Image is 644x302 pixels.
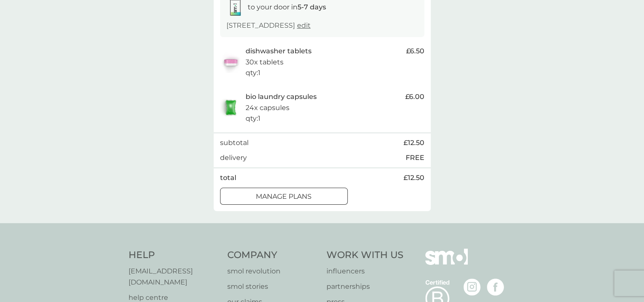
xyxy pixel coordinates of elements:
[297,21,311,29] a: edit
[326,266,404,277] a: influencers
[404,172,424,183] span: £12.50
[246,67,260,78] p: qty : 1
[404,137,424,148] span: £12.50
[405,91,424,102] span: £6.00
[227,281,318,292] a: smol stories
[220,172,236,183] p: total
[246,57,283,68] p: 30x tablets
[226,20,311,31] p: [STREET_ADDRESS]
[220,188,348,205] button: manage plans
[227,266,318,277] a: smol revolution
[246,91,317,102] p: bio laundry capsules
[326,281,404,292] a: partnerships
[246,102,289,113] p: 24x capsules
[256,191,312,202] p: manage plans
[406,46,424,57] span: £6.50
[406,152,424,163] p: FREE
[227,249,318,262] h4: Company
[326,249,404,262] h4: Work With Us
[129,266,219,287] a: [EMAIL_ADDRESS][DOMAIN_NAME]
[487,279,504,296] img: visit the smol Facebook page
[464,279,481,296] img: visit the smol Instagram page
[129,249,219,262] h4: Help
[220,152,247,163] p: delivery
[425,249,468,278] img: smol
[298,3,326,11] strong: 5-7 days
[220,137,249,148] p: subtotal
[246,113,260,124] p: qty : 1
[248,3,326,11] span: to your door in
[246,46,312,57] p: dishwasher tablets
